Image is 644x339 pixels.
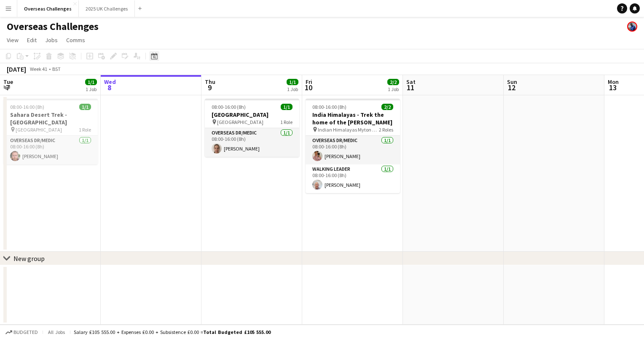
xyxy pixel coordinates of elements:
span: 9 [204,83,215,92]
span: Thu [205,78,215,86]
div: 1 Job [86,86,97,92]
div: New group [13,254,45,263]
span: Week 41 [28,66,49,72]
span: 10 [304,83,312,92]
span: 2 Roles [379,126,393,133]
span: 1/1 [287,79,298,85]
span: Sat [406,78,416,86]
div: 1 Job [287,86,298,92]
span: 12 [506,83,517,92]
span: 13 [606,83,619,92]
button: Overseas Challenges [17,0,79,17]
h3: [GEOGRAPHIC_DATA] [205,111,299,118]
span: [GEOGRAPHIC_DATA] [217,119,263,125]
span: 08:00-16:00 (8h) [10,104,44,110]
app-job-card: 08:00-16:00 (8h)1/1[GEOGRAPHIC_DATA] [GEOGRAPHIC_DATA]1 RoleOverseas Dr/Medic1/108:00-16:00 (8h)[... [205,99,299,157]
span: Indian Himalayas Myton Hospice [318,126,379,133]
span: 8 [103,83,116,92]
span: Mon [608,78,619,86]
span: 08:00-16:00 (8h) [312,104,346,110]
button: Budgeted [4,328,39,337]
div: [DATE] [7,65,26,73]
app-card-role: Overseas Dr/Medic1/108:00-16:00 (8h)[PERSON_NAME] [306,136,400,164]
span: 1/1 [281,104,292,110]
span: Tue [3,78,13,86]
span: View [7,36,19,44]
div: 1 Job [388,86,399,92]
app-user-avatar: Andy Baker [627,22,637,32]
div: Salary £105 555.00 + Expenses £0.00 + Subsistence £0.00 = [74,329,271,335]
button: 2025 UK Challenges [79,0,135,17]
span: 1/1 [85,79,97,85]
a: Edit [24,35,40,46]
span: 11 [405,83,416,92]
span: 1 Role [280,119,292,125]
a: Jobs [42,35,61,46]
h3: India Himalayas - Trek the home of the [PERSON_NAME] [306,111,400,126]
span: 2/2 [381,104,393,110]
app-card-role: Overseas Dr/Medic1/108:00-16:00 (8h)[PERSON_NAME] [3,136,98,164]
h1: Overseas Challenges [7,20,99,33]
span: Sun [507,78,517,86]
div: BST [52,66,61,72]
span: 1 Role [79,126,91,133]
span: [GEOGRAPHIC_DATA] [16,126,62,133]
span: Edit [27,36,37,44]
a: View [3,35,22,46]
span: Total Budgeted £105 555.00 [203,329,271,335]
app-card-role: Walking Leader1/108:00-16:00 (8h)[PERSON_NAME] [306,164,400,193]
app-job-card: 08:00-16:00 (8h)1/1Sahara Desert Trek - [GEOGRAPHIC_DATA] [GEOGRAPHIC_DATA]1 RoleOverseas Dr/Medi... [3,99,98,164]
span: Fri [306,78,312,86]
h3: Sahara Desert Trek - [GEOGRAPHIC_DATA] [3,111,98,126]
span: All jobs [46,329,67,335]
app-job-card: 08:00-16:00 (8h)2/2India Himalayas - Trek the home of the [PERSON_NAME] Indian Himalayas Myton Ho... [306,99,400,193]
span: 1/1 [79,104,91,110]
span: 2/2 [387,79,399,85]
span: 7 [2,83,13,92]
span: Comms [66,36,85,44]
span: Jobs [45,36,58,44]
app-card-role: Overseas Dr/Medic1/108:00-16:00 (8h)[PERSON_NAME] [205,128,299,157]
span: Budgeted [13,329,38,335]
span: Wed [104,78,116,86]
a: Comms [63,35,89,46]
span: 08:00-16:00 (8h) [212,104,246,110]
